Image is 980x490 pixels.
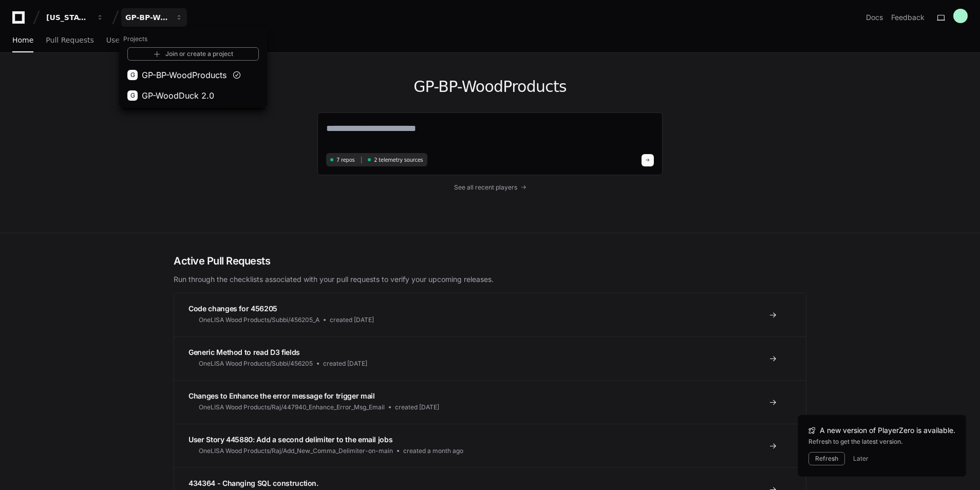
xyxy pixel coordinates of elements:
[174,274,806,285] p: Run through the checklists associated with your pull requests to verify your upcoming releases.
[323,360,367,368] span: created [DATE]
[454,183,517,192] span: See all recent players
[121,8,187,27] button: GP-BP-WoodProducts
[106,37,126,43] span: Users
[189,435,392,444] span: User Story 445880: Add a second delimiter to the email jobs
[46,29,93,52] a: Pull Requests
[808,452,845,465] button: Refresh
[127,47,259,61] a: Join or create a project
[317,183,663,192] a: See all recent players
[127,70,138,80] div: G
[374,156,423,164] span: 2 telemetry sources
[199,403,385,411] span: OneLISA Wood Products/Raj/447940_Enhance_Error_Msg_Email
[46,37,93,43] span: Pull Requests
[46,12,90,23] div: [US_STATE] Pacific
[820,425,955,436] span: A new version of PlayerZero is available.
[336,156,355,164] span: 7 repos
[12,29,33,52] a: Home
[127,90,138,101] div: G
[174,293,806,336] a: Code changes for 456205OneLISA Wood Products/Subbi/456205_Acreated [DATE]
[119,31,267,47] h1: Projects
[12,37,33,43] span: Home
[142,89,214,102] span: GP-WoodDuck 2.0
[395,403,439,411] span: created [DATE]
[106,29,126,52] a: Users
[119,29,267,108] div: [US_STATE] Pacific
[42,8,108,27] button: [US_STATE] Pacific
[174,380,806,424] a: Changes to Enhance the error message for trigger mailOneLISA Wood Products/Raj/447940_Enhance_Err...
[142,69,227,81] span: GP-BP-WoodProducts
[891,12,925,23] button: Feedback
[853,455,869,463] button: Later
[403,447,463,455] span: created a month ago
[189,479,318,487] span: 434364 - Changing SQL construction.
[330,316,374,324] span: created [DATE]
[199,316,319,324] span: OneLISA Wood Products/Subbi/456205_A
[317,78,663,96] h1: GP-BP-WoodProducts
[174,254,806,268] h2: Active Pull Requests
[189,348,300,356] span: Generic Method to read D3 fields
[174,424,806,467] a: User Story 445880: Add a second delimiter to the email jobsOneLISA Wood Products/Raj/Add_New_Comm...
[189,304,277,313] span: Code changes for 456205
[808,438,955,446] div: Refresh to get the latest version.
[125,12,169,23] div: GP-BP-WoodProducts
[199,447,393,455] span: OneLISA Wood Products/Raj/Add_New_Comma_Delimiter-on-main
[189,391,374,400] span: Changes to Enhance the error message for trigger mail
[174,336,806,380] a: Generic Method to read D3 fieldsOneLISA Wood Products/Subbi/456205created [DATE]
[866,12,883,23] a: Docs
[199,360,313,368] span: OneLISA Wood Products/Subbi/456205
